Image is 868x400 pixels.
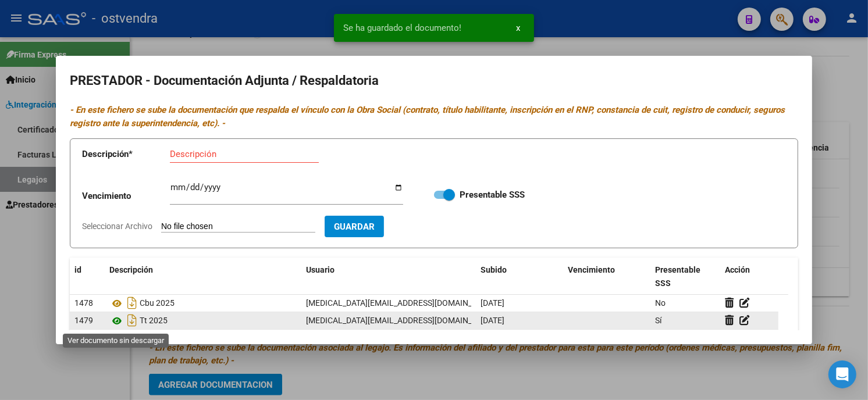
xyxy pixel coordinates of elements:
[70,70,798,92] h2: PRESTADOR - Documentación Adjunta / Respaldatoria
[140,299,175,308] span: Cbu 2025
[82,222,152,231] span: Seleccionar Archivo
[655,316,661,325] span: Sí
[568,265,615,274] span: Vencimiento
[109,265,153,274] span: Descripción
[655,298,666,308] span: No
[70,105,785,128] i: - En este fichero se sube la documentación que respalda el vínculo con la Obra Social (contrato, ...
[124,311,140,330] i: Descargar documento
[507,17,529,38] button: x
[140,316,168,326] span: Tt 2025
[334,222,375,232] span: Guardar
[306,316,565,325] span: [MEDICAL_DATA][EMAIL_ADDRESS][DOMAIN_NAME] - [PERSON_NAME]
[82,190,170,203] p: Vencimiento
[306,265,335,274] span: Usuario
[516,23,520,33] span: x
[343,22,461,34] span: Se ha guardado el documento!
[481,316,504,325] span: [DATE]
[105,258,301,296] datatable-header-cell: Descripción
[481,265,507,274] span: Subido
[70,258,105,296] datatable-header-cell: id
[306,298,565,308] span: [MEDICAL_DATA][EMAIL_ADDRESS][DOMAIN_NAME] - [PERSON_NAME]
[74,265,81,274] span: id
[301,258,476,296] datatable-header-cell: Usuario
[655,265,700,288] span: Presentable SSS
[650,258,720,296] datatable-header-cell: Presentable SSS
[481,298,504,308] span: [DATE]
[828,360,856,388] div: Open Intercom Messenger
[74,298,93,308] span: 1478
[725,265,750,274] span: Acción
[325,216,384,237] button: Guardar
[124,294,140,312] i: Descargar documento
[82,148,170,161] p: Descripción
[74,316,93,325] span: 1479
[720,258,778,296] datatable-header-cell: Acción
[476,258,563,296] datatable-header-cell: Subido
[563,258,650,296] datatable-header-cell: Vencimiento
[460,190,525,200] strong: Presentable SSS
